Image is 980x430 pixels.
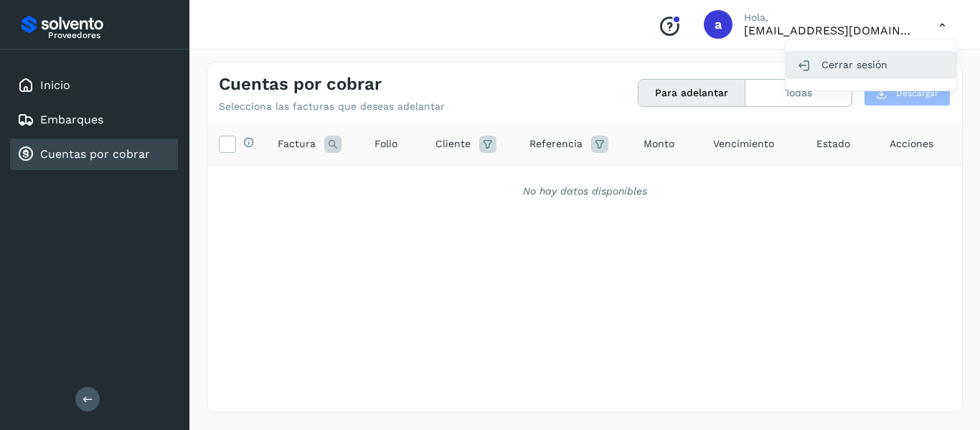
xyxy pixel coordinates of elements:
[10,104,178,136] div: Embarques
[48,30,172,40] p: Proveedores
[40,78,70,92] a: Inicio
[40,113,103,126] a: Embarques
[786,51,956,78] div: Cerrar sesión
[40,147,150,161] a: Cuentas por cobrar
[10,70,178,101] div: Inicio
[10,139,178,170] div: Cuentas por cobrar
